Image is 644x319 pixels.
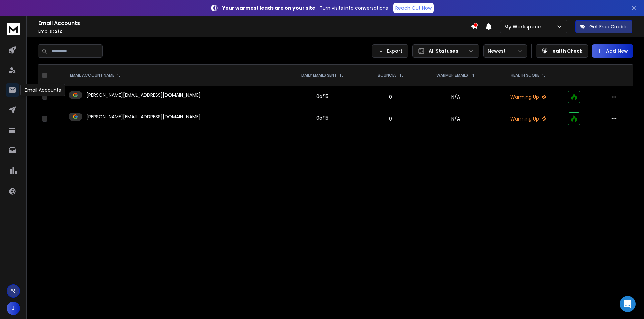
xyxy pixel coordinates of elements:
td: N/A [418,86,493,108]
div: Email Accounts [20,84,65,96]
p: – Turn visits into conversations [222,5,388,11]
button: Newest [483,44,527,58]
div: 0 of 15 [316,93,328,100]
p: Reach Out Now [395,5,432,11]
a: Reach Out Now [393,3,434,13]
p: 0 [367,94,414,100]
h1: Email Accounts [38,19,471,27]
button: J [7,302,20,315]
div: Open Intercom Messenger [620,296,636,312]
p: My Workspace [504,23,543,30]
p: [PERSON_NAME][EMAIL_ADDRESS][DOMAIN_NAME] [86,113,201,120]
button: Get Free Credits [575,20,632,33]
p: WARMUP EMAILS [436,73,468,78]
td: N/A [418,108,493,130]
button: Add New [592,44,633,58]
img: logo [7,23,20,35]
div: EMAIL ACCOUNT NAME [70,73,121,78]
div: 0 of 15 [316,115,328,122]
button: Export [372,44,408,58]
p: Health Check [549,48,582,54]
p: HEALTH SCORE [511,73,539,78]
p: Warming Up [497,115,559,122]
p: DAILY EMAILS SENT [301,73,337,78]
strong: Your warmest leads are on your site [222,5,315,11]
p: Warming Up [497,94,559,100]
p: 0 [367,115,414,122]
p: [PERSON_NAME][EMAIL_ADDRESS][DOMAIN_NAME] [86,92,201,98]
p: All Statuses [429,48,466,54]
span: 2 / 2 [55,28,62,34]
button: Health Check [536,44,588,58]
p: BOUNCES [378,73,397,78]
p: Get Free Credits [589,23,628,30]
p: Emails : [38,29,471,34]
